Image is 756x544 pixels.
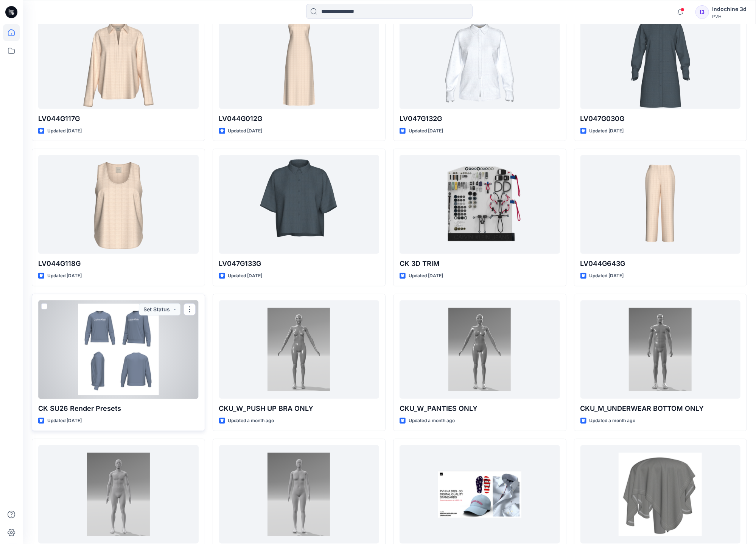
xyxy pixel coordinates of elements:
a: CK_W_APPAREL ONLY [219,445,380,544]
p: Updated a month ago [409,417,455,425]
p: Updated [DATE] [47,417,82,425]
p: Updated a month ago [228,417,274,425]
div: PVH [712,14,747,19]
p: Updated [DATE] [47,127,82,135]
p: Updated [DATE] [590,272,624,280]
p: LV044G117G [38,113,199,124]
div: Indochine 3d [712,5,747,14]
p: Updated [DATE] [409,127,443,135]
p: Updated a month ago [590,417,636,425]
a: CK SU26 Render Presets [38,300,199,399]
p: CKU_W_PUSH UP BRA ONLY [219,403,380,414]
p: LV044G012G [219,113,380,124]
p: LV044G118G [38,258,199,269]
a: LV044G643G [580,155,741,254]
p: Updated [DATE] [228,127,263,135]
a: CKU_W_PUSH UP BRA ONLY [219,300,380,399]
a: LV044G012G [219,10,380,109]
a: PVH ISO Seam Library [580,445,741,544]
a: LV047G030G [580,10,741,109]
p: LV047G133G [219,258,380,269]
a: PVH DQS [400,445,560,544]
p: Updated [DATE] [47,272,82,280]
a: CK 3D TRIM [400,155,560,254]
p: CKU_M_UNDERWEAR BOTTOM ONLY [580,403,741,414]
p: LV047G132G [400,113,560,124]
a: LV047G132G [400,10,560,109]
p: LV044G643G [580,258,741,269]
a: CKU_M_UNDERWEAR BOTTOM ONLY [580,300,741,399]
p: Updated [DATE] [590,127,624,135]
a: LV047G133G [219,155,380,254]
a: CK_M_APPAREL ONLY [38,445,199,544]
p: CK SU26 Render Presets [38,403,199,414]
div: I3 [695,5,709,19]
a: LV044G117G [38,10,199,109]
p: CK 3D TRIM [400,258,560,269]
p: Updated [DATE] [409,272,443,280]
p: Updated [DATE] [228,272,263,280]
a: LV044G118G [38,155,199,254]
a: CKU_W_PANTIES ONLY [400,300,560,399]
p: LV047G030G [580,113,741,124]
p: CKU_W_PANTIES ONLY [400,403,560,414]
